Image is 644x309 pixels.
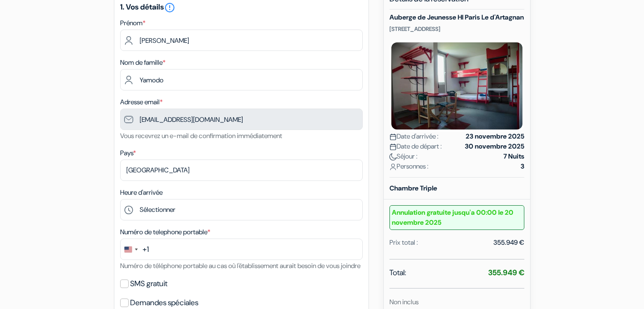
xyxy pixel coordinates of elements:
[120,148,136,158] label: Pays
[120,227,210,237] label: Numéro de telephone portable
[121,239,149,259] button: Change country, selected United States (+1)
[466,131,524,141] strong: 23 novembre 2025
[389,25,524,33] p: [STREET_ADDRESS]
[389,133,397,140] img: calendar.svg
[389,238,418,248] div: Prix total :
[120,2,363,13] h5: 1. Vos détails
[120,30,363,51] input: Entrez votre prénom
[521,161,524,171] strong: 3
[389,151,418,161] span: Séjour :
[503,151,524,161] strong: 7 Nuits
[389,13,524,21] h5: Auberge de Jeunesse HI Paris Le d'Artagnan
[389,163,397,170] img: user_icon.svg
[143,244,149,255] div: +1
[164,2,175,12] a: error_outline
[389,131,439,141] span: Date d'arrivée :
[465,141,524,151] strong: 30 novembre 2025
[389,153,397,160] img: moon.svg
[130,277,167,290] label: SMS gratuit
[389,143,397,150] img: calendar.svg
[493,238,524,248] div: 355.949 €
[389,184,437,192] b: Chambre Triple
[488,268,524,278] strong: 355.949 €
[389,298,419,306] small: Non inclus
[120,261,360,270] small: Numéro de téléphone portable au cas où l'établissement aurait besoin de vous joindre
[389,161,429,171] span: Personnes :
[120,69,363,90] input: Entrer le nom de famille
[120,109,363,130] input: Entrer adresse e-mail
[120,18,145,28] label: Prénom
[389,141,442,151] span: Date de départ :
[120,58,165,68] label: Nom de famille
[120,97,163,107] label: Adresse email
[120,188,163,198] label: Heure d'arrivée
[120,131,282,140] small: Vous recevrez un e-mail de confirmation immédiatement
[164,2,175,13] i: error_outline
[389,267,406,279] span: Total:
[389,205,524,230] small: Annulation gratuite jusqu'a 00:00 le 20 novembre 2025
